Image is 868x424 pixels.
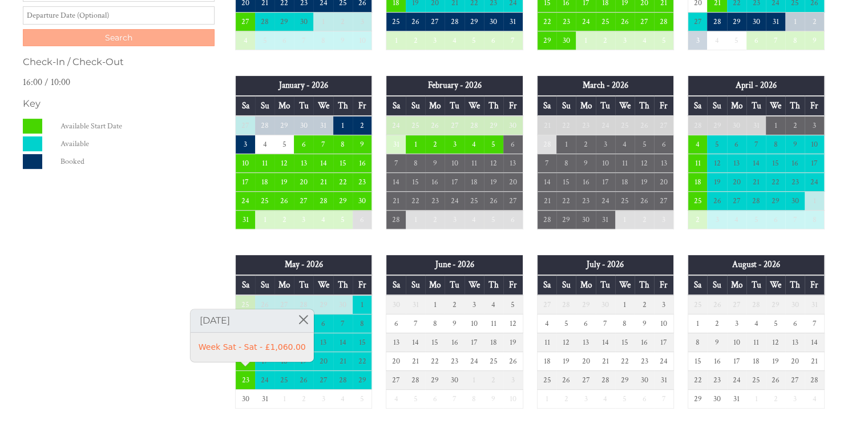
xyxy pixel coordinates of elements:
td: 16 [785,154,805,173]
td: 1 [805,192,824,211]
td: 25 [596,13,615,31]
td: 27 [688,13,707,31]
th: Th [635,96,654,116]
td: 12 [635,154,654,173]
td: 3 [596,135,615,154]
td: 21 [746,173,766,192]
th: Th [333,96,353,116]
td: 5 [707,135,726,154]
td: 28 [537,135,556,154]
th: Fr [503,96,523,116]
td: 8 [805,211,824,229]
td: 1 [255,211,274,229]
td: 1 [785,13,805,31]
th: We [615,96,635,116]
td: 27 [445,116,464,135]
td: 31 [746,116,766,135]
td: 23 [576,192,595,211]
td: 20 [294,173,313,192]
th: February - 2026 [386,76,523,95]
td: 3 [688,31,707,50]
th: Tu [746,96,766,116]
td: 28 [688,116,707,135]
td: 12 [484,154,503,173]
td: 28 [445,13,464,31]
td: 10 [236,154,255,173]
td: 1 [313,13,333,31]
td: 25 [406,116,425,135]
td: 6 [746,31,766,50]
td: 18 [688,173,707,192]
th: Su [406,96,425,116]
th: Su [707,96,726,116]
td: 4 [688,135,707,154]
td: 11 [688,154,707,173]
td: 28 [746,192,766,211]
td: 22 [406,192,425,211]
td: 4 [465,135,484,154]
td: 28 [313,192,333,211]
td: 10 [596,154,615,173]
td: 1 [576,31,595,50]
td: 26 [484,192,503,211]
p: 16:00 / 10:00 [23,76,215,88]
td: 3 [615,31,635,50]
td: 6 [727,135,746,154]
td: 31 [766,13,785,31]
td: 5 [255,31,274,50]
td: 10 [353,31,372,50]
td: 4 [255,135,274,154]
td: 13 [294,154,313,173]
td: 27 [503,192,523,211]
td: 2 [353,116,372,135]
td: 23 [353,173,372,192]
th: Mo [274,96,294,116]
th: We [766,96,785,116]
td: 6 [503,135,523,154]
td: 15 [766,154,785,173]
th: Mo [274,275,294,295]
td: 17 [805,154,824,173]
td: 12 [274,154,294,173]
td: 23 [556,13,576,31]
td: 2 [425,211,445,229]
td: 26 [635,192,654,211]
td: 21 [537,192,556,211]
td: 6 [766,211,785,229]
td: 13 [654,154,673,173]
td: 3 [353,13,372,31]
td: 26 [425,116,445,135]
td: 25 [465,192,484,211]
td: 2 [785,116,805,135]
td: 15 [556,173,576,192]
th: Sa [236,96,255,116]
td: 1 [556,135,576,154]
td: 9 [333,31,353,50]
td: 28 [654,13,673,31]
td: 3 [445,135,464,154]
th: March - 2026 [537,76,673,95]
th: January - 2026 [236,76,372,95]
td: 6 [353,211,372,229]
td: 26 [707,192,726,211]
td: 23 [576,116,595,135]
td: 31 [386,135,406,154]
td: 10 [805,135,824,154]
td: 14 [746,154,766,173]
td: 28 [465,116,484,135]
td: 2 [425,135,445,154]
td: 9 [425,154,445,173]
td: 3 [294,211,313,229]
th: Mo [727,96,746,116]
td: 5 [654,31,673,50]
th: Su [556,96,576,116]
td: 27 [654,116,673,135]
td: 6 [654,135,673,154]
td: 14 [313,154,333,173]
th: Sa [386,96,406,116]
td: 18 [255,173,274,192]
th: We [465,96,484,116]
td: 31 [503,13,523,31]
td: 16 [353,154,372,173]
td: 5 [484,211,503,229]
